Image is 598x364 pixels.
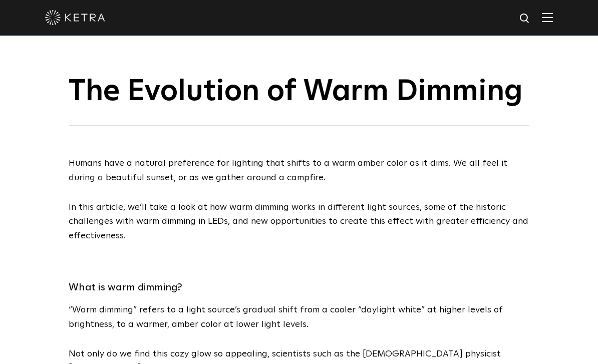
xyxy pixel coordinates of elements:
span: In this article, we’ll take a look at how warm dimming works in different light sources, some of ... [69,203,528,241]
h1: The Evolution of Warm Dimming [69,75,529,126]
img: search icon [519,13,531,25]
img: Hamburger%20Nav.svg [542,13,553,22]
img: ketra-logo-2019-white [45,10,105,25]
p: “Warm dimming” refers to a light source’s gradual shift from a cooler “daylight white” at higher ... [69,303,529,332]
p: Humans have a natural preference for lighting that shifts to a warm amber color as it dims. We al... [69,156,529,185]
h3: What is warm dimming? [69,278,529,296]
